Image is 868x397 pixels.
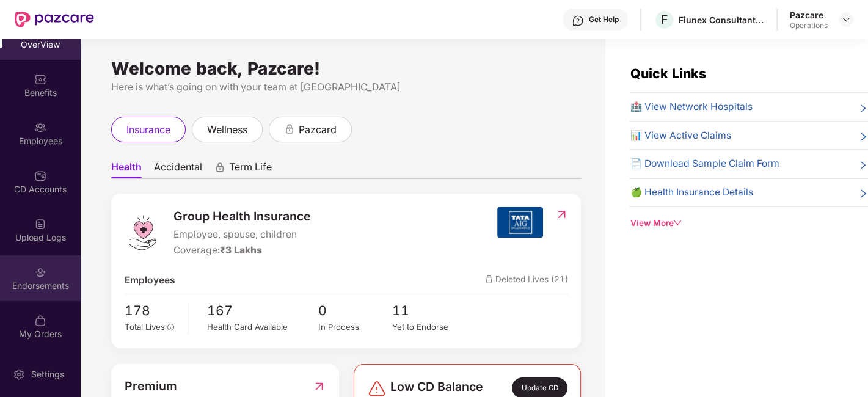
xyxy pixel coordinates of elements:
[34,266,46,279] img: svg+xml;base64,PHN2ZyBpZD0iRW5kb3JzZW1lbnRzIiB4bWxucz0iaHR0cDovL3d3dy53My5vcmcvMjAwMC9zdmciIHdpZH...
[858,131,868,144] span: right
[111,79,581,95] div: Here is what’s going on with your team at [GEOGRAPHIC_DATA]
[125,273,175,288] span: Employees
[313,377,326,396] img: RedirectIcon
[207,122,247,137] span: wellness
[173,207,311,226] span: Group Health Insurance
[34,73,46,86] img: svg+xml;base64,PHN2ZyBpZD0iQmVuZWZpdHMiIHhtbG5zPSJodHRwOi8vd3d3LnczLm9yZy8yMDAwL3N2ZyIgd2lkdGg9Ij...
[858,159,868,172] span: right
[34,122,46,134] img: svg+xml;base64,PHN2ZyBpZD0iRW1wbG95ZWVzIiB4bWxucz0iaHR0cDovL3d3dy53My5vcmcvMjAwMC9zdmciIHdpZHRoPS...
[497,207,543,238] img: insurerIcon
[790,21,828,31] div: Operations
[34,170,46,182] img: svg+xml;base64,PHN2ZyBpZD0iQ0RfQWNjb3VudHMiIGRhdGEtbmFtZT0iQ0QgQWNjb3VudHMiIHhtbG5zPSJodHRwOi8vd3...
[630,185,753,200] span: 🍏 Health Insurance Details
[318,321,392,333] div: In Process
[679,14,764,26] div: Fiunex Consultants Private Limited
[630,156,779,172] span: 📄 Download Sample Claim Form
[111,64,581,73] div: Welcome back, Pazcare!
[555,208,568,220] img: RedirectIcon
[229,161,272,178] span: Term Life
[841,15,851,24] img: svg+xml;base64,PHN2ZyBpZD0iRHJvcGRvd24tMzJ4MzIiIHhtbG5zPSJodHRwOi8vd3d3LnczLm9yZy8yMDAwL3N2ZyIgd2...
[858,102,868,115] span: right
[661,12,668,27] span: F
[318,300,392,321] span: 0
[154,161,202,178] span: Accidental
[13,368,25,381] img: svg+xml;base64,PHN2ZyBpZD0iU2V0dGluZy0yMHgyMCIgeG1sbnM9Imh0dHA6Ly93d3cudzMub3JnLzIwMDAvc3ZnIiB3aW...
[630,100,752,115] span: 🏥 View Network Hospitals
[125,300,180,321] span: 178
[126,122,170,137] span: insurance
[214,162,225,173] div: animation
[630,217,868,230] div: View More
[220,244,262,256] span: ₹3 Lakhs
[673,219,682,227] span: down
[173,227,311,242] span: Employee, spouse, children
[167,324,175,331] span: info-circle
[15,12,94,27] img: New Pazcare Logo
[392,300,466,321] span: 11
[34,315,46,327] img: svg+xml;base64,PHN2ZyBpZD0iTXlfT3JkZXJzIiBkYXRhLW5hbWU9Ik15IE9yZGVycyIgeG1sbnM9Imh0dHA6Ly93d3cudz...
[858,188,868,200] span: right
[630,128,731,144] span: 📊 View Active Claims
[207,321,318,333] div: Health Card Available
[485,275,493,283] img: deleteIcon
[27,368,68,381] div: Settings
[34,218,46,230] img: svg+xml;base64,PHN2ZyBpZD0iVXBsb2FkX0xvZ3MiIGRhdGEtbmFtZT0iVXBsb2FkIExvZ3MiIHhtbG5zPSJodHRwOi8vd3...
[572,15,584,27] img: svg+xml;base64,PHN2ZyBpZD0iSGVscC0zMngzMiIgeG1sbnM9Imh0dHA6Ly93d3cudzMub3JnLzIwMDAvc3ZnIiB3aWR0aD...
[125,377,177,396] span: Premium
[207,300,318,321] span: 167
[125,214,161,251] img: logo
[125,322,165,332] span: Total Lives
[299,122,337,137] span: pazcard
[790,9,828,21] div: Pazcare
[392,321,466,333] div: Yet to Endorse
[630,65,706,81] span: Quick Links
[589,15,619,24] div: Get Help
[284,123,295,134] div: animation
[111,161,142,178] span: Health
[485,273,568,288] span: Deleted Lives (21)
[173,243,311,258] div: Coverage:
